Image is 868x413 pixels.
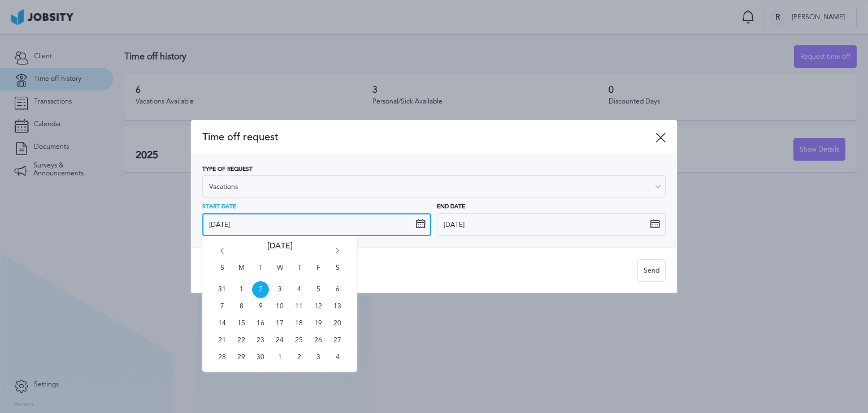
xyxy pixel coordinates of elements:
[329,281,346,298] span: Sat Sep 06 2025
[271,315,288,332] span: Wed Sep 17 2025
[310,332,327,349] span: Fri Sep 26 2025
[329,298,346,315] span: Sat Sep 13 2025
[310,349,327,366] span: Fri Oct 03 2025
[214,332,231,349] span: Sun Sep 21 2025
[271,349,288,366] span: Wed Oct 01 2025
[233,281,250,298] span: Mon Sep 01 2025
[437,204,465,210] span: End Date
[329,315,346,332] span: Sat Sep 20 2025
[638,260,665,282] div: Send
[233,264,250,281] span: M
[290,281,307,298] span: Thu Sep 04 2025
[214,281,231,298] span: Sun Aug 31 2025
[329,349,346,366] span: Sat Oct 04 2025
[252,281,269,298] span: Tue Sep 02 2025
[252,349,269,366] span: Tue Sep 30 2025
[252,315,269,332] span: Tue Sep 16 2025
[214,264,231,281] span: S
[329,332,346,349] span: Sat Sep 27 2025
[290,315,307,332] span: Thu Sep 18 2025
[252,298,269,315] span: Tue Sep 09 2025
[290,349,307,366] span: Thu Oct 02 2025
[271,264,288,281] span: W
[329,264,346,281] span: S
[637,259,666,282] button: Send
[214,315,231,332] span: Sun Sep 14 2025
[217,248,227,258] i: Go back 1 month
[310,315,327,332] span: Fri Sep 19 2025
[310,298,327,315] span: Fri Sep 12 2025
[332,248,342,258] i: Go forward 1 month
[214,349,231,366] span: Sun Sep 28 2025
[214,298,231,315] span: Sun Sep 07 2025
[290,298,307,315] span: Thu Sep 11 2025
[290,332,307,349] span: Thu Sep 25 2025
[267,242,293,264] span: [DATE]
[233,349,250,366] span: Mon Sep 29 2025
[202,131,656,143] span: Time off request
[252,332,269,349] span: Tue Sep 23 2025
[202,166,253,173] span: Type of Request
[271,332,288,349] span: Wed Sep 24 2025
[233,298,250,315] span: Mon Sep 08 2025
[290,264,307,281] span: T
[310,281,327,298] span: Fri Sep 05 2025
[233,332,250,349] span: Mon Sep 22 2025
[202,204,236,210] span: Start Date
[310,264,327,281] span: F
[252,264,269,281] span: T
[271,298,288,315] span: Wed Sep 10 2025
[271,281,288,298] span: Wed Sep 03 2025
[233,315,250,332] span: Mon Sep 15 2025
